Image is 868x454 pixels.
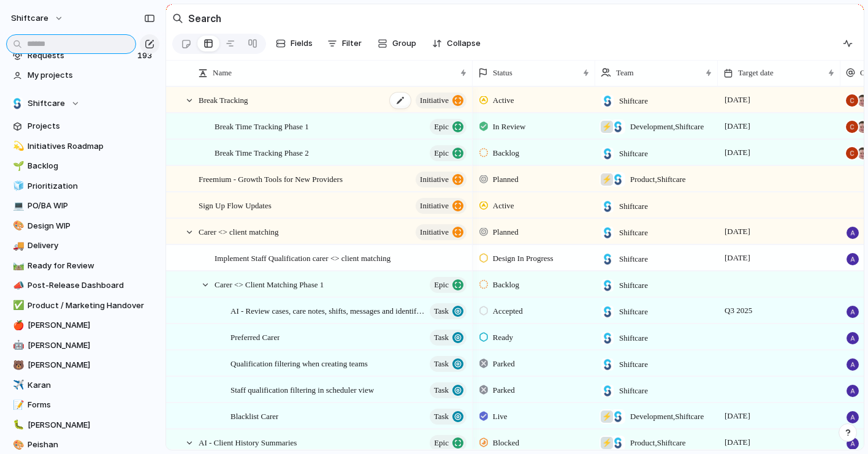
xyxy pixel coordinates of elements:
[630,410,704,423] span: Development , Shiftcare
[493,173,519,186] span: Planned
[13,239,21,253] div: 🚚
[28,200,155,212] span: PO/BA WIP
[28,220,155,232] span: Design WIP
[13,159,21,173] div: 🌱
[28,379,155,392] span: Karan
[416,93,466,108] button: initiative
[493,384,515,396] span: Parked
[28,300,155,312] span: Product / Marketing Handover
[601,437,613,449] div: ⚡
[11,140,23,153] button: 💫
[28,69,155,81] span: My projects
[493,121,526,133] span: In Review
[28,160,155,172] span: Backlog
[230,356,368,370] span: Qualification filtering when creating teams
[6,236,159,255] a: 🚚Delivery
[342,37,362,50] span: Filter
[13,179,21,193] div: 🧊
[11,260,23,272] button: 🛤️
[6,47,159,65] a: Requests193
[13,319,21,333] div: 🍎
[137,50,154,62] span: 193
[28,50,134,62] span: Requests
[619,200,648,213] span: Shiftcare
[291,37,313,50] span: Fields
[371,34,422,53] button: Group
[28,140,155,153] span: Initiatives Roadmap
[434,434,449,452] span: Epic
[721,224,753,239] span: [DATE]
[215,277,324,291] span: Carer <> Client Matching Phase 1
[619,385,648,397] span: Shiftcare
[11,279,23,292] button: 📣
[28,399,155,411] span: Forms
[616,67,634,79] span: Team
[13,219,21,233] div: 🎨
[493,331,513,344] span: Ready
[493,279,519,291] span: Backlog
[28,439,155,451] span: Peishan
[434,329,449,346] span: Task
[493,437,519,449] span: Blocked
[619,148,648,160] span: Shiftcare
[493,200,514,212] span: Active
[434,303,449,320] span: Task
[271,34,318,53] button: Fields
[11,240,23,252] button: 🚚
[601,410,613,423] div: ⚡
[199,198,272,212] span: Sign Up Flow Updates
[630,173,686,186] span: Product , Shiftcare
[28,180,155,192] span: Prioritization
[430,382,466,398] button: Task
[13,279,21,293] div: 📣
[215,119,309,133] span: Break Time Tracking Phase 1
[434,382,449,399] span: Task
[13,259,21,273] div: 🛤️
[11,180,23,192] button: 🧊
[28,339,155,352] span: [PERSON_NAME]
[416,172,466,187] button: initiative
[11,319,23,331] button: 🍎
[11,439,23,451] button: 🎨
[213,67,232,79] span: Name
[434,276,449,293] span: Epic
[434,118,449,135] span: Epic
[630,121,704,133] span: Development , Shiftcare
[416,224,466,240] button: initiative
[6,197,159,215] a: 💻PO/BA WIP
[430,435,466,451] button: Epic
[6,9,70,28] button: shiftcare
[199,172,343,186] span: Freemium - Growth Tools for New Providers
[230,382,374,396] span: Staff qualification filtering in scheduler view
[6,94,159,113] button: Shiftcare
[230,303,426,317] span: AI - Review cases, care notes, shifts, messages and identify highlights risks against care plan g...
[28,260,155,272] span: Ready for Review
[6,276,159,295] a: 📣Post-Release Dashboard
[11,399,23,411] button: 📝
[493,67,512,79] span: Status
[11,419,23,431] button: 🐛
[28,359,155,371] span: [PERSON_NAME]
[199,93,248,107] span: Break Tracking
[28,279,155,292] span: Post-Release Dashboard
[6,336,159,355] a: 🤖[PERSON_NAME]
[6,66,159,85] a: My projects
[619,279,648,292] span: Shiftcare
[28,240,155,252] span: Delivery
[619,306,648,318] span: Shiftcare
[6,396,159,414] a: 📝Forms
[6,177,159,195] a: 🧊Prioritization
[447,37,481,50] span: Collapse
[322,34,367,53] button: Filter
[6,316,159,335] a: 🍎[PERSON_NAME]
[6,416,159,434] div: 🐛[PERSON_NAME]
[392,37,416,50] span: Group
[434,355,449,373] span: Task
